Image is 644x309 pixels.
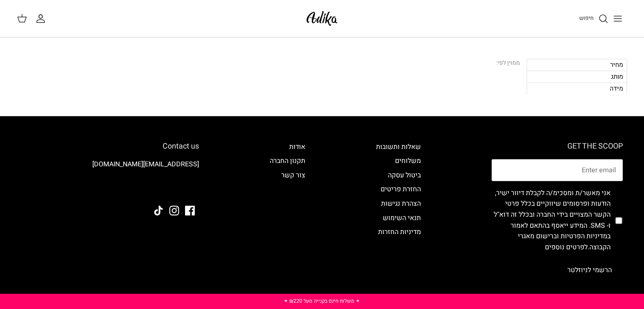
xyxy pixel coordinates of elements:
[383,213,421,223] a: תנאי השימוש
[281,170,305,180] a: צור קשר
[579,14,594,22] span: חיפוש
[270,156,305,166] a: תקנון החברה
[154,206,163,215] a: Tiktok
[527,83,627,94] div: מידה
[492,142,623,151] h6: GET THE SCOOP
[388,170,421,180] a: ביטול עסקה
[395,156,421,166] a: משלוחים
[496,59,520,68] div: ממוין לפי:
[261,142,314,281] div: Secondary navigation
[376,142,421,152] a: שאלות ותשובות
[92,159,199,169] a: [EMAIL_ADDRESS][DOMAIN_NAME]
[378,227,421,237] a: מדיניות החזרות
[492,159,623,181] input: Email
[185,206,195,215] a: Facebook
[381,184,421,194] a: החזרת פריטים
[556,259,623,281] button: הרשמי לניוזלטר
[381,199,421,209] a: הצהרת נגישות
[545,242,588,252] a: לפרטים נוספים
[492,188,611,253] label: אני מאשר/ת ומסכימ/ה לקבלת דיוור ישיר, הודעות ופרסומים שיווקיים בכלל פרטי הקשר המצויים בידי החברה ...
[304,8,340,28] img: Adika IL
[527,71,627,83] div: מותג
[169,206,179,215] a: Instagram
[21,142,199,151] h6: Contact us
[289,142,305,152] a: אודות
[579,14,608,24] a: חיפוש
[608,9,627,28] button: Toggle menu
[368,142,429,281] div: Secondary navigation
[284,297,360,305] a: ✦ משלוח חינם בקנייה מעל ₪220 ✦
[36,14,49,24] a: החשבון שלי
[527,59,627,71] div: מחיר
[176,183,199,194] img: Adika IL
